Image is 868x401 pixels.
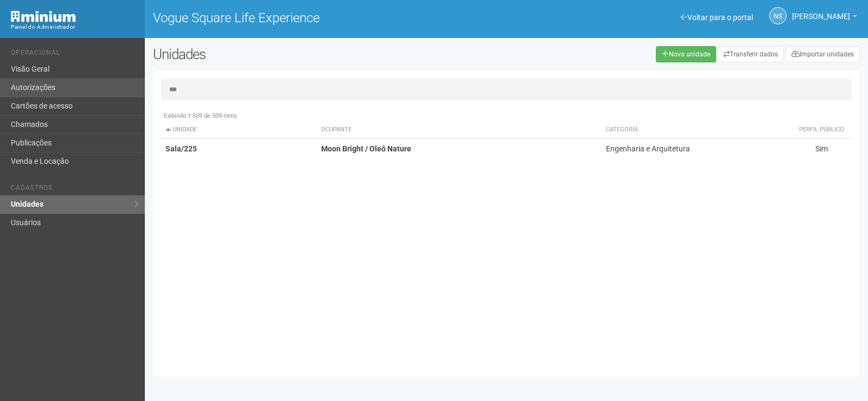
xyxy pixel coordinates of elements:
[718,46,784,62] a: Transferir dados
[317,121,601,139] th: Ocupante: activate to sort column ascending
[321,144,411,153] strong: Moon Bright / Oleô Nature
[602,121,792,139] th: Categoria: activate to sort column ascending
[602,139,792,159] td: Engenharia e Arquitetura
[792,14,857,22] a: [PERSON_NAME]
[153,11,499,25] h1: Vogue Square Life Experience
[656,46,716,62] a: Nova unidade
[11,11,76,22] img: Minium
[792,2,850,21] span: Nicolle Silva
[11,22,137,32] div: Painel do Administrador
[786,46,860,62] a: Importar unidades
[161,111,852,121] div: Exibindo 1-509 de 509 itens
[11,49,137,60] li: Operacional
[153,46,438,62] h2: Unidades
[815,144,828,153] span: Sim
[791,121,852,139] th: Perfil público: activate to sort column ascending
[165,144,197,153] strong: Sala/225
[681,13,753,22] a: Voltar para o portal
[161,121,317,139] th: Unidade: activate to sort column descending
[11,184,137,195] li: Cadastros
[769,7,787,24] a: NS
